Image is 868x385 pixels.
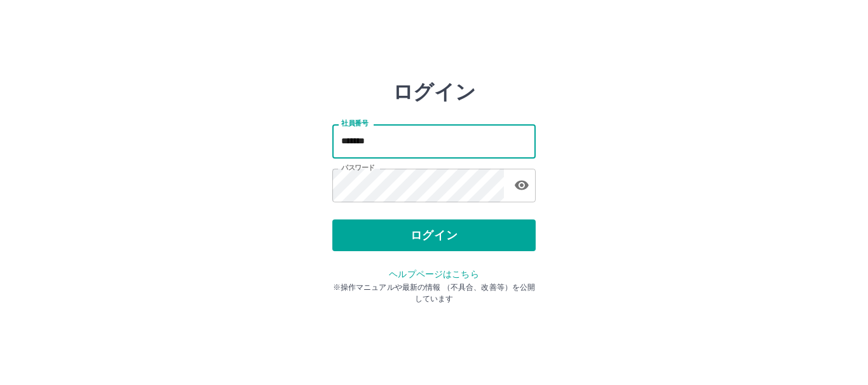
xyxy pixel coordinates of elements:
p: ※操作マニュアルや最新の情報 （不具合、改善等）を公開しています [332,282,536,304]
label: 社員番号 [341,119,368,128]
button: ログイン [332,219,536,251]
label: パスワード [341,163,375,173]
h2: ログイン [393,80,476,104]
a: ヘルプページはこちら [389,269,478,279]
